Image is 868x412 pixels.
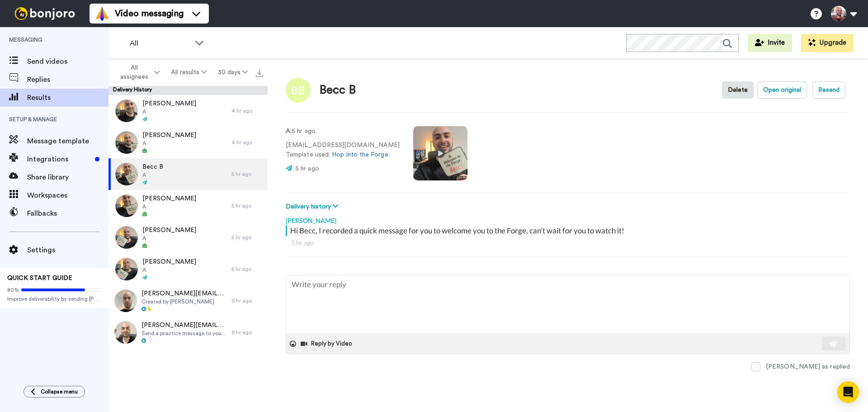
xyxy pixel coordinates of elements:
button: Invite [748,34,792,52]
a: [PERSON_NAME][EMAIL_ADDRESS][DOMAIN_NAME]Created by [PERSON_NAME]6 hr ago [108,285,268,317]
span: Becc B [142,162,163,171]
span: 5 hr ago [295,166,319,172]
span: [PERSON_NAME] [142,131,196,140]
div: 5 hr ago [291,238,844,247]
span: A [142,266,196,274]
span: Integrations [27,154,91,165]
span: Collapse menu [41,388,78,395]
div: Open Intercom Messenger [837,381,859,403]
div: Hi Becc, I recorded a quick message for you to welcome you to the Forge, can’t wait for you to wa... [290,225,848,236]
button: Delete [722,81,754,99]
img: 5750d2bd-fbbc-4f33-b546-d5151fad1ea2-thumb.jpg [114,321,137,344]
div: [PERSON_NAME] [286,212,850,225]
a: [PERSON_NAME]A4 hr ago [108,95,268,127]
span: A [142,235,196,242]
span: A [142,203,196,210]
button: Collapse menu [24,386,85,398]
a: [PERSON_NAME]A5 hr ago [108,190,268,222]
span: [PERSON_NAME] [142,99,196,108]
a: [PERSON_NAME]A4 hr ago [108,127,268,158]
div: Delivery History [108,86,268,95]
span: Improve deliverability by sending [PERSON_NAME]’s from your own email [7,295,101,303]
strong: A [286,128,290,134]
a: Becc BA5 hr ago [108,158,268,190]
img: 95cde9aa-b098-4f65-a62d-9294c9718c17-thumb.jpg [115,99,138,122]
a: [PERSON_NAME]A5 hr ago [108,222,268,253]
span: Send videos [27,56,108,67]
span: All assignees [116,63,152,81]
div: 5 hr ago [231,234,263,241]
a: [PERSON_NAME]A5 hr ago [108,253,268,285]
button: Upgrade [801,34,854,52]
div: 5 hr ago [231,170,263,178]
span: 80% [7,286,19,294]
span: Workspaces [27,190,108,201]
p: : 5 hr ago [286,127,400,136]
a: [PERSON_NAME][EMAIL_ADDRESS][DOMAIN_NAME]Send a practice message to yourself8 hr ago [108,317,268,348]
span: Results [27,92,108,103]
button: Resend [812,81,845,99]
button: All results [165,64,212,81]
div: [PERSON_NAME] as replied [766,362,850,371]
div: 4 hr ago [231,139,263,146]
div: 6 hr ago [231,297,263,304]
img: 94e8ff28-1820-416d-a08e-61ac139a74eb-thumb.jpg [115,226,138,249]
span: Replies [27,74,108,85]
div: 4 hr ago [231,107,263,114]
span: [PERSON_NAME] [142,257,196,266]
button: Export all results that match these filters now. [253,66,266,79]
img: 70d5bdd3-5e79-4de7-b827-561892218174-thumb.jpg [115,163,138,185]
p: [EMAIL_ADDRESS][DOMAIN_NAME] Template used: [286,141,400,160]
span: [PERSON_NAME][EMAIL_ADDRESS][DOMAIN_NAME] [142,321,227,330]
button: All assignees [110,60,165,85]
img: export.svg [256,70,263,77]
span: [PERSON_NAME] [142,226,196,235]
img: send-white.svg [829,340,839,347]
span: Message template [27,136,108,147]
img: 8457c49f-55c6-4799-b043-4ca204efa0fc-thumb.jpg [114,289,137,312]
span: A [142,140,196,147]
img: f174454c-2534-49a1-97cb-12d137d4ac7b-thumb.jpg [115,258,138,280]
span: QUICK START GUIDE [7,275,72,281]
span: Share library [27,172,108,183]
span: [PERSON_NAME] [142,194,196,203]
img: Image of Becc B [286,78,311,103]
img: 244013c5-617a-459e-a90b-74682808560c-thumb.jpg [115,131,138,154]
div: 5 hr ago [231,265,263,273]
button: Delivery history [286,202,341,212]
span: A [142,171,163,179]
button: 30 days [212,64,253,81]
span: All [130,38,190,49]
span: Created by [PERSON_NAME] [142,298,227,305]
img: 0a9effa5-19cd-457b-8d9c-8b1f7f548c6d-thumb.jpg [115,194,138,217]
span: Fallbacks [27,208,108,219]
img: vm-color.svg [95,6,109,21]
span: A [142,108,196,115]
span: [PERSON_NAME][EMAIL_ADDRESS][DOMAIN_NAME] [142,289,227,298]
span: Video messaging [115,7,184,20]
span: Send a practice message to yourself [142,330,227,337]
img: bj-logo-header-white.svg [11,7,79,20]
button: Open original [757,81,807,99]
span: Settings [27,245,108,256]
div: 8 hr ago [231,329,263,336]
div: 5 hr ago [231,202,263,209]
div: Becc B [320,84,356,97]
button: Reply by Video [300,337,355,350]
a: Hop into the Forge [332,152,388,158]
